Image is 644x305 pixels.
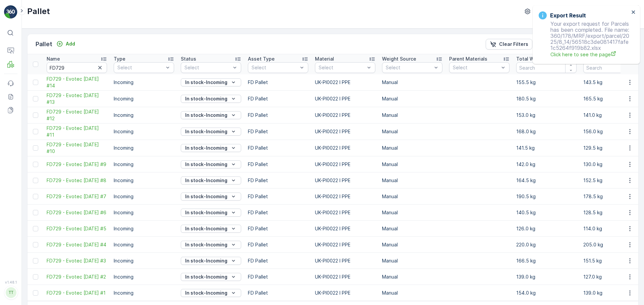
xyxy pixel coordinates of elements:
[245,205,312,221] td: FD Pallet
[181,128,241,136] button: In stock-Incoming
[47,209,107,216] a: FD729 - Evotec 12.08.2025 #6
[379,285,446,301] td: Manual
[185,161,227,168] p: In stock-Incoming
[6,287,16,298] div: TT
[185,209,227,216] p: In stock-Incoming
[312,91,379,107] td: UK-PI0022 I PPE
[513,91,580,107] td: 180.5 kg
[245,285,312,301] td: FD Pallet
[185,274,227,280] p: In stock-Incoming
[47,76,107,89] span: FD729 - Evotec [DATE] #14
[312,188,379,205] td: UK-PI0022 I PPE
[513,172,580,188] td: 164.5 kg
[181,160,241,168] button: In stock-Incoming
[513,237,580,253] td: 220.0 kg
[47,225,107,232] span: FD729 - Evotec [DATE] #5
[312,285,379,301] td: UK-PI0022 I PPE
[245,124,312,140] td: FD Pallet
[47,62,107,73] input: Search
[245,91,312,107] td: FD Pallet
[181,225,241,233] button: In stock-Incoming
[539,21,629,58] p: Your export request for Parcels has been completed. File name: 360/178/MRF/export/parcel/2025/8_1...
[181,273,241,281] button: In stock-Incoming
[379,205,446,221] td: Manual
[47,125,107,138] a: FD729 - Evotec 12.08.2025 #11
[312,237,379,253] td: UK-PI0022 I PPE
[513,156,580,172] td: 142.0 kg
[185,241,227,248] p: In stock-Incoming
[550,11,586,19] h3: Export Result
[47,274,107,280] span: FD729 - Evotec [DATE] #2
[110,107,177,124] td: Incoming
[110,269,177,285] td: Incoming
[110,124,177,140] td: Incoming
[386,64,432,71] p: Select
[312,269,379,285] td: UK-PI0022 I PPE
[27,6,50,17] p: Pallet
[33,290,38,296] div: Toggle Row Selected
[513,188,580,205] td: 190.5 kg
[33,258,38,263] div: Toggle Row Selected
[379,74,446,91] td: Manual
[110,140,177,156] td: Incoming
[33,210,38,215] div: Toggle Row Selected
[379,269,446,285] td: Manual
[181,56,196,62] p: Status
[513,74,580,91] td: 155.5 kg
[185,95,227,102] p: In stock-Incoming
[449,56,487,62] p: Parent Materials
[550,51,629,58] a: Click here to see the page
[513,253,580,269] td: 166.5 kg
[33,112,38,118] div: Toggle Row Selected
[33,274,38,280] div: Toggle Row Selected
[245,188,312,205] td: FD Pallet
[110,221,177,237] td: Incoming
[185,79,227,86] p: In stock-Incoming
[513,124,580,140] td: 168.0 kg
[185,145,227,151] p: In stock-Incoming
[513,107,580,124] td: 153.0 kg
[66,41,75,47] p: Add
[181,209,241,217] button: In stock-Incoming
[252,64,298,71] p: Select
[47,92,107,105] span: FD729 - Evotec [DATE] #13
[47,193,107,200] a: FD729 - Evotec 12.08.2025 #7
[47,257,107,264] span: FD729 - Evotec [DATE] #3
[33,242,38,247] div: Toggle Row Selected
[379,172,446,188] td: Manual
[185,225,227,232] p: In stock-Incoming
[110,156,177,172] td: Incoming
[245,269,312,285] td: FD Pallet
[47,274,107,280] a: FD729 - Evotec 12.08.2025 #2
[312,74,379,91] td: UK-PI0022 I PPE
[248,56,275,62] p: Asset Type
[36,40,52,49] p: Pallet
[379,124,446,140] td: Manual
[47,193,107,200] span: FD729 - Evotec [DATE] #7
[181,95,241,103] button: In stock-Incoming
[4,5,17,19] img: logo
[181,176,241,184] button: In stock-Incoming
[47,177,107,184] span: FD729 - Evotec [DATE] #8
[181,289,241,297] button: In stock-Incoming
[110,172,177,188] td: Incoming
[453,64,499,71] p: Select
[245,140,312,156] td: FD Pallet
[181,257,241,265] button: In stock-Incoming
[185,290,227,296] p: In stock-Incoming
[245,221,312,237] td: FD Pallet
[181,111,241,119] button: In stock-Incoming
[379,221,446,237] td: Manual
[319,64,365,71] p: Select
[499,41,528,48] p: Clear Filters
[4,286,17,300] button: TT
[315,56,334,62] p: Material
[117,64,164,71] p: Select
[33,145,38,151] div: Toggle Row Selected
[312,140,379,156] td: UK-PI0022 I PPE
[33,129,38,134] div: Toggle Row Selected
[47,241,107,248] span: FD729 - Evotec [DATE] #4
[516,62,577,73] input: Search
[185,128,227,135] p: In stock-Incoming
